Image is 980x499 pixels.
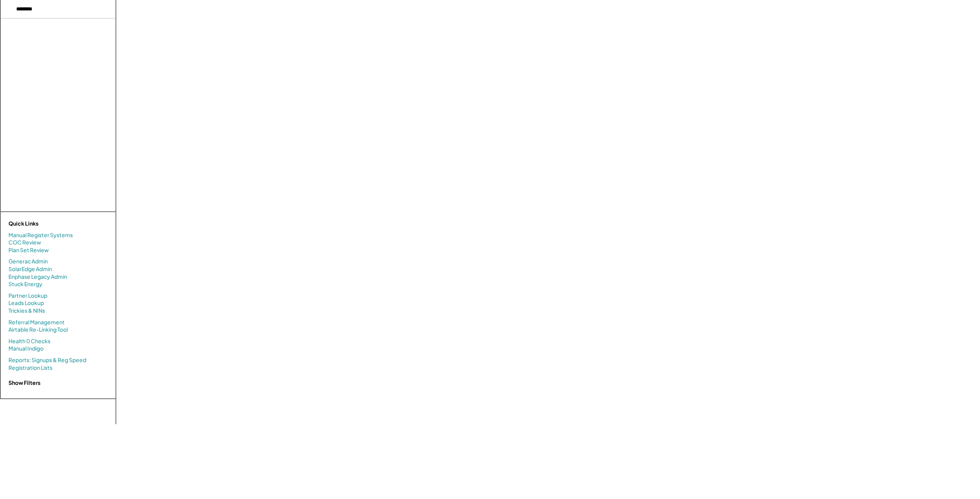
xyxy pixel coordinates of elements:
[8,220,85,228] div: Quick Links
[8,307,45,315] a: Trickies & NINs
[8,345,44,352] a: Manual Indigo
[8,280,42,288] a: Stuck Energy
[8,239,41,246] a: COC Review
[8,337,50,345] a: Health 0 Checks
[8,258,48,265] a: Generac Admin
[8,364,52,372] a: Registration Lists
[8,292,47,300] a: Partner Lookup
[8,379,40,386] strong: Show Filters
[8,265,52,273] a: SolarEdge Admin
[8,356,86,364] a: Reports: Signups & Reg Speed
[8,319,65,326] a: Referral Management
[8,299,44,307] a: Leads Lookup
[8,231,73,239] a: Manual Register Systems
[8,246,49,254] a: Plan Set Review
[8,326,68,334] a: Airtable Re-Linking Tool
[8,273,67,281] a: Enphase Legacy Admin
